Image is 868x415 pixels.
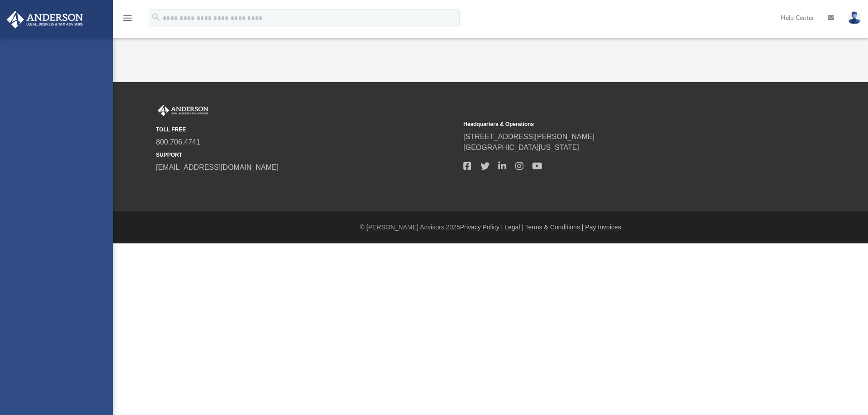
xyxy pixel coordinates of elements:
a: [STREET_ADDRESS][PERSON_NAME] [463,133,594,140]
a: 800.706.4741 [156,138,200,146]
small: Headquarters & Operations [463,120,764,128]
i: menu [122,13,133,23]
small: TOLL FREE [156,126,457,134]
a: menu [122,17,133,23]
a: [EMAIL_ADDRESS][DOMAIN_NAME] [156,163,278,171]
img: User Pic [848,11,861,24]
i: search [151,12,161,22]
a: Terms & Conditions | [525,224,584,231]
div: © [PERSON_NAME] Advisors 2025 [113,223,868,232]
img: Anderson Advisors Platinum Portal [4,11,86,28]
a: Legal | [505,224,524,231]
img: Anderson Advisors Platinum Portal [156,105,210,117]
a: Privacy Policy | [460,224,503,231]
small: SUPPORT [156,151,457,159]
a: [GEOGRAPHIC_DATA][US_STATE] [463,144,579,151]
a: Pay Invoices [585,224,621,231]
